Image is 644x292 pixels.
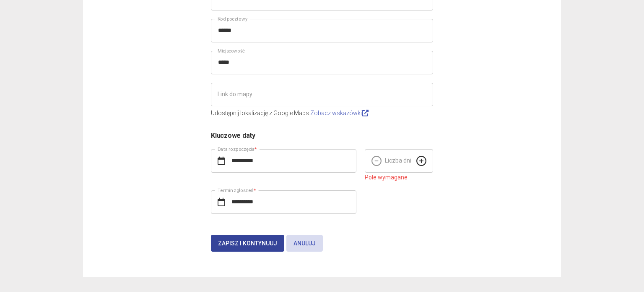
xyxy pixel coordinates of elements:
[310,110,369,116] a: Zobacz wskazówki
[365,174,408,181] span: Pole wymagane
[211,132,255,139] span: Kluczowe daty
[218,240,277,247] span: Zapisz i kontynuuj
[211,235,284,252] button: Zapisz i kontynuuj
[286,235,323,252] button: Anuluj
[211,108,433,118] p: Udostępnij lokalizację z Google Maps.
